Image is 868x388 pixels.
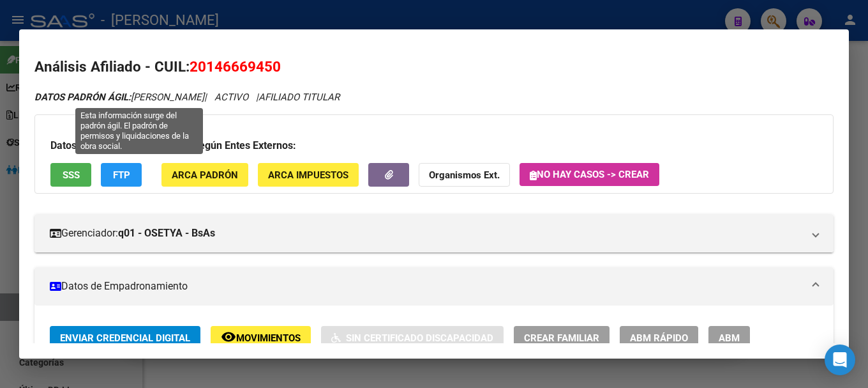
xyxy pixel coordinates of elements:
span: ABM Rápido [630,332,688,344]
strong: Organismos Ext. [429,169,500,181]
span: Movimientos [236,332,301,344]
span: No hay casos -> Crear [530,169,649,180]
button: ABM Rápido [620,326,698,350]
button: SSS [50,163,91,187]
button: Movimientos [211,326,311,350]
h2: Análisis Afiliado - CUIL: [34,56,834,78]
span: ARCA Padrón [172,169,238,181]
mat-icon: remove_red_eye [221,329,236,345]
span: 20146669450 [190,58,281,75]
h3: Datos Personales y Afiliatorios según Entes Externos: [50,138,818,153]
button: Enviar Credencial Digital [50,326,200,350]
span: AFILIADO TITULAR [258,91,340,103]
button: Sin Certificado Discapacidad [321,326,504,350]
button: FTP [101,163,142,187]
span: Sin Certificado Discapacidad [346,332,493,344]
button: Crear Familiar [514,326,610,350]
mat-panel-title: Datos de Empadronamiento [50,279,803,294]
button: ARCA Padrón [161,163,248,187]
span: Crear Familiar [524,332,599,344]
mat-expansion-panel-header: Datos de Empadronamiento [34,267,834,306]
button: ABM [708,326,750,350]
button: No hay casos -> Crear [520,163,659,186]
i: | ACTIVO | [34,91,340,103]
button: ARCA Impuestos [258,163,359,187]
mat-panel-title: Gerenciador: [50,226,803,241]
span: SSS [63,169,80,181]
span: [PERSON_NAME] [34,91,204,103]
span: FTP [113,169,130,181]
div: Open Intercom Messenger [825,345,855,375]
mat-expansion-panel-header: Gerenciador:q01 - OSETYA - BsAs [34,214,834,252]
button: Organismos Ext. [419,163,510,187]
strong: q01 - OSETYA - BsAs [118,226,215,241]
span: Enviar Credencial Digital [60,332,190,344]
span: ARCA Impuestos [268,169,348,181]
span: ABM [719,332,740,344]
strong: DATOS PADRÓN ÁGIL: [34,91,131,103]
